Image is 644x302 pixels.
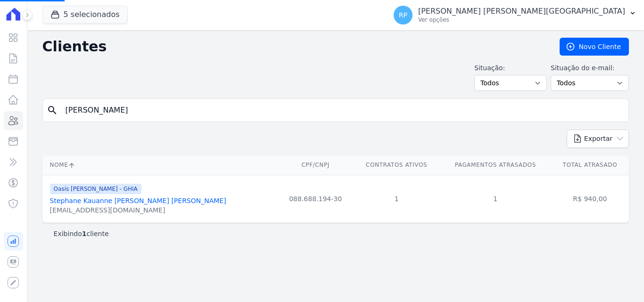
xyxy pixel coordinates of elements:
[474,63,547,73] label: Situação:
[560,38,629,56] a: Novo Cliente
[399,12,407,18] span: RP
[42,6,128,24] button: 5 selecionados
[50,184,141,194] span: Oasis [PERSON_NAME] - GHIA
[278,175,353,222] td: 088.688.194-30
[567,130,629,148] button: Exportar
[47,105,58,116] i: search
[60,101,625,120] input: Buscar por nome, CPF ou e-mail
[551,175,629,222] td: R$ 940,00
[54,229,109,238] p: Exibindo cliente
[82,230,87,237] b: 1
[42,155,278,175] th: Nome
[386,2,644,28] button: RP [PERSON_NAME] [PERSON_NAME][GEOGRAPHIC_DATA] Ver opções
[278,155,353,175] th: CPF/CNPJ
[42,38,545,55] h2: Clientes
[551,155,629,175] th: Total Atrasado
[50,205,226,215] div: [EMAIL_ADDRESS][DOMAIN_NAME]
[551,63,629,73] label: Situação do e-mail:
[353,155,439,175] th: Contratos Ativos
[418,7,625,16] p: [PERSON_NAME] [PERSON_NAME][GEOGRAPHIC_DATA]
[353,175,439,222] td: 1
[50,197,226,204] a: Stephane Kauanne [PERSON_NAME] [PERSON_NAME]
[418,16,625,24] p: Ver opções
[440,175,551,222] td: 1
[440,155,551,175] th: Pagamentos Atrasados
